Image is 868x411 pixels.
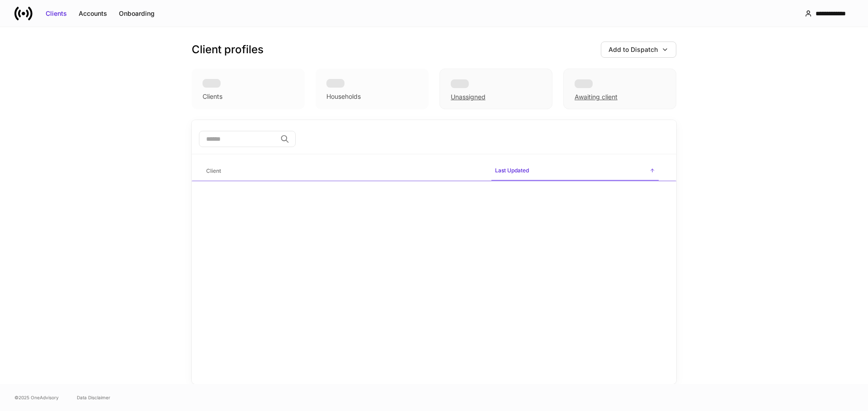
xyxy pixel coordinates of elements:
[491,162,659,181] span: Last Updated
[326,92,361,101] div: Households
[439,69,552,109] div: Unassigned
[563,69,676,109] div: Awaiting client
[46,9,67,18] div: Clients
[203,92,222,101] div: Clients
[79,9,107,18] div: Accounts
[77,394,110,401] a: Data Disclaimer
[575,92,618,102] div: Awaiting client
[609,45,658,54] div: Add to Dispatch
[40,6,73,21] button: Clients
[14,394,59,401] span: © 2025 OneAdvisory
[119,9,155,18] div: Onboarding
[113,6,160,21] button: Onboarding
[601,42,676,58] button: Add to Dispatch
[192,42,264,57] h3: Client profiles
[495,166,529,175] h6: Last Updated
[203,162,484,180] span: Client
[206,166,221,175] h6: Client
[73,6,113,21] button: Accounts
[451,92,486,102] div: Unassigned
